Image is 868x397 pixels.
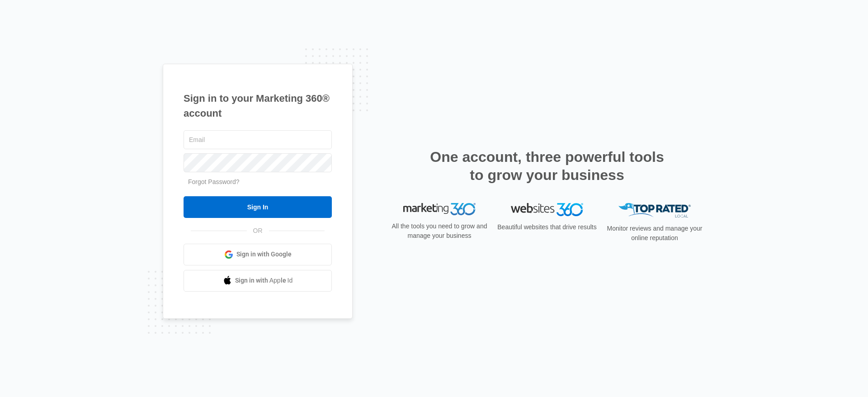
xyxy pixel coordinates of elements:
[427,148,667,184] h2: One account, three powerful tools to grow your business
[188,178,240,185] a: Forgot Password?
[496,222,598,232] p: Beautiful websites that drive results
[236,250,292,259] span: Sign in with Google
[511,203,583,216] img: Websites 360
[389,222,490,241] p: All the tools you need to grow and manage your business
[184,130,332,149] input: Email
[235,276,293,285] span: Sign in with Apple Id
[184,270,332,292] a: Sign in with Apple Id
[184,91,332,121] h1: Sign in to your Marketing 360® account
[184,196,332,218] input: Sign In
[247,226,269,236] span: OR
[604,224,705,243] p: Monitor reviews and manage your online reputation
[184,244,332,265] a: Sign in with Google
[618,203,691,218] img: Top Rated Local
[403,203,476,216] img: Marketing 360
